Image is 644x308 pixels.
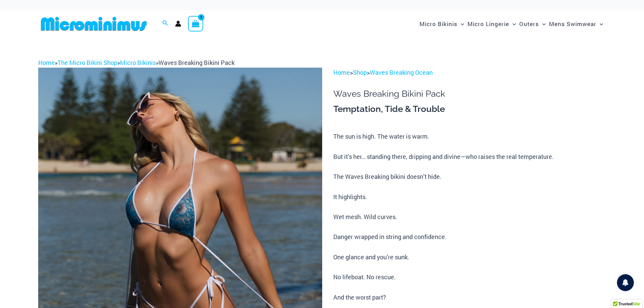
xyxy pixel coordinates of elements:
[188,16,204,31] a: View Shopping Cart, 1 items
[162,19,168,28] a: Search icon link
[57,58,117,67] a: The Micro Bikini Shop
[333,89,606,99] h1: Waves Breaking Bikini Pack
[417,13,606,35] nav: Site Navigation
[120,58,156,67] a: Micro Bikinis
[420,15,457,32] span: Micro Bikinis
[38,58,55,67] a: Home
[333,103,606,115] h3: Temptation, Tide & Trouble
[418,14,466,34] a: Micro BikinisMenu ToggleMenu Toggle
[457,15,464,32] span: Menu Toggle
[175,21,181,27] a: Account icon link
[466,14,518,34] a: Micro LingerieMenu ToggleMenu Toggle
[159,58,235,67] span: Waves Breaking Bikini Pack
[547,14,605,34] a: Mens SwimwearMenu ToggleMenu Toggle
[370,68,433,76] a: Waves Breaking Ocean
[519,15,539,32] span: Outers
[38,16,149,31] img: MM SHOP LOGO FLAT
[333,68,350,76] a: Home
[518,14,547,34] a: OutersMenu ToggleMenu Toggle
[539,15,546,32] span: Menu Toggle
[468,15,509,32] span: Micro Lingerie
[353,68,367,76] a: Shop
[333,68,606,78] p: > >
[596,15,603,32] span: Menu Toggle
[549,15,596,32] span: Mens Swimwear
[509,15,516,32] span: Menu Toggle
[38,58,235,67] span: » » »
